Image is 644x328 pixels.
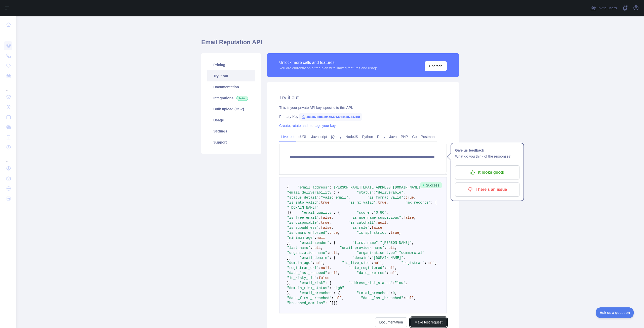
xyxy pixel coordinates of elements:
[361,296,403,300] span: "date_last_breached"
[314,236,316,240] span: :
[312,261,314,265] span: :
[319,201,321,205] span: :
[406,201,431,205] span: "mx_records"
[375,317,407,327] a: Documentation
[376,221,378,225] span: :
[299,113,362,121] span: 488387b5d13946b39139c4a38744215f
[403,296,405,300] span: :
[401,216,403,220] span: :
[395,266,397,270] span: ,
[387,133,399,141] a: Java
[317,276,319,280] span: :
[334,191,340,195] span: : {
[419,133,437,141] a: Postman
[207,126,255,137] a: Settings
[378,241,380,245] span: :
[287,185,289,190] span: {
[395,291,397,295] span: ,
[399,133,410,141] a: PHP
[378,201,386,205] span: true
[329,241,336,245] span: : {
[342,296,344,300] span: ,
[314,261,323,265] span: null
[287,291,291,295] span: },
[372,256,403,260] span: "[DOMAIN_NAME]"
[331,296,333,300] span: :
[391,291,393,295] span: :
[321,196,348,200] span: "valid_email"
[287,296,331,300] span: "date_first_breached"
[319,196,321,200] span: :
[287,241,291,245] span: },
[279,60,378,66] div: Unlock more calls and features
[207,115,255,126] a: Usage
[431,201,437,205] span: : [
[401,261,424,265] span: "registrar"
[375,133,387,141] a: Ruby
[348,201,376,205] span: "is_mx_valid"
[420,182,442,188] span: Success
[287,281,291,285] span: },
[4,153,12,163] div: ...
[386,201,388,205] span: ,
[348,266,384,270] span: "date_registered"
[279,114,447,119] div: Primary Key:
[386,246,395,250] span: null
[207,70,255,81] a: Try it out
[414,196,416,200] span: ,
[329,201,331,205] span: ,
[388,271,397,275] span: null
[329,251,338,255] span: null
[289,211,293,215] span: },
[386,271,388,275] span: :
[287,201,319,205] span: "is_smtp_valid"
[287,256,291,260] span: },
[384,266,386,270] span: :
[374,261,382,265] span: null
[334,211,340,215] span: : {
[393,291,395,295] span: 0
[331,226,333,230] span: ,
[367,196,403,200] span: "is_format_valid"
[372,261,374,265] span: :
[350,216,401,220] span: "is_username_suspicious"
[279,94,447,101] h2: Try it out
[357,251,397,255] span: "organization_type"
[207,104,255,115] a: Bulk upload (CSV)
[388,231,390,235] span: :
[329,231,338,235] span: true
[596,307,634,318] iframe: Toggle Customer Support
[207,59,255,70] a: Pricing
[403,191,405,195] span: ,
[597,5,617,11] span: Invite users
[287,286,329,290] span: "domain_risk_status"
[334,296,342,300] span: null
[287,211,289,215] span: ]
[350,226,370,230] span: "is_role"
[376,201,378,205] span: :
[397,271,399,275] span: ,
[397,251,399,255] span: :
[406,196,414,200] span: true
[329,185,331,190] span: :
[343,133,360,141] a: NodeJS
[352,241,378,245] span: "first_name"
[279,124,337,128] a: Create, rotate and manage your keys
[312,246,321,250] span: null
[329,266,331,270] span: ,
[382,261,384,265] span: ,
[300,281,325,285] span: "email_risk"
[334,301,336,305] span: }
[348,196,350,200] span: ,
[391,231,399,235] span: true
[287,191,334,195] span: "email_deliverability"
[309,133,329,141] a: Javascript
[342,261,372,265] span: "is_live_site"
[384,246,386,250] span: :
[360,133,375,141] a: Python
[425,61,447,71] button: Upgrade
[378,221,386,225] span: null
[298,185,329,190] span: "email_address"
[348,221,376,225] span: "is_catchall"
[406,281,408,285] span: ,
